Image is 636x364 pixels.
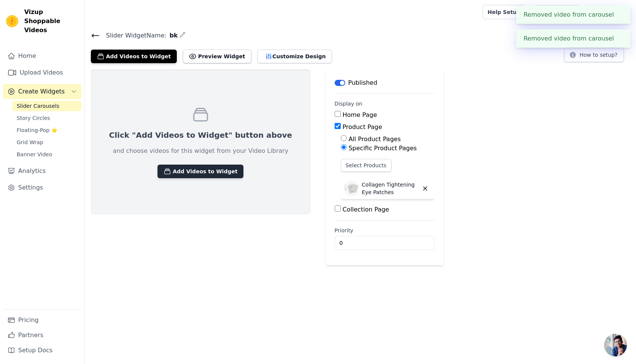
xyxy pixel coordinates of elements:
[257,50,332,63] button: Customize Design
[3,48,81,64] a: Home
[167,31,178,40] span: bk
[17,102,59,110] span: Slider Carousels
[17,114,50,122] span: Story Circles
[3,343,81,358] a: Setup Docs
[614,34,623,43] button: Close
[335,100,363,107] legend: Display on
[3,163,81,179] a: Analytics
[335,227,435,234] label: Priority
[3,328,81,343] a: Partners
[3,65,81,80] a: Upload Videos
[343,111,377,118] label: Home Page
[362,181,419,196] p: Collagen Tightening Eye Patches
[24,8,78,35] span: Vizup Shoppable Videos
[17,138,43,146] span: Grid Wrap
[12,125,81,135] a: Floating-Pop ⭐
[598,5,630,19] p: Valeriz LA
[91,50,177,63] button: Add Videos to Widget
[109,130,292,140] p: Click "Add Videos to Widget" button above
[349,145,417,152] label: Specific Product Pages
[483,5,525,19] a: Help Setup
[18,87,65,96] span: Create Widgets
[12,101,81,111] a: Slider Carousels
[100,31,167,40] span: Slider Widget Name:
[157,165,243,178] button: Add Videos to Widget
[343,123,382,131] label: Product Page
[17,151,52,158] span: Banner Video
[516,30,630,48] div: Removed video from carousel
[3,180,81,195] a: Settings
[183,50,251,63] button: Preview Widget
[17,126,58,134] span: Floating-Pop ⭐
[564,48,624,62] button: How to setup?
[349,135,401,143] label: All Product Pages
[341,159,391,172] button: Select Products
[12,137,81,148] a: Grid Wrap
[12,113,81,123] a: Story Circles
[179,30,185,40] div: Edit Name
[586,5,630,19] button: V Valeriz LA
[6,15,18,27] img: Vizup
[419,182,432,195] button: Delete widget
[113,146,288,156] p: and choose videos for this widget from your Video Library
[343,206,389,213] label: Collection Page
[3,84,81,99] button: Create Widgets
[348,78,377,87] p: Published
[12,149,81,160] a: Banner Video
[614,10,623,19] button: Close
[3,313,81,328] a: Pricing
[536,5,580,19] a: Book Demo
[604,334,627,356] a: Open chat
[344,181,359,196] img: Collagen Tightening Eye Patches
[516,6,630,24] div: Removed video from carousel
[564,53,624,60] a: How to setup?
